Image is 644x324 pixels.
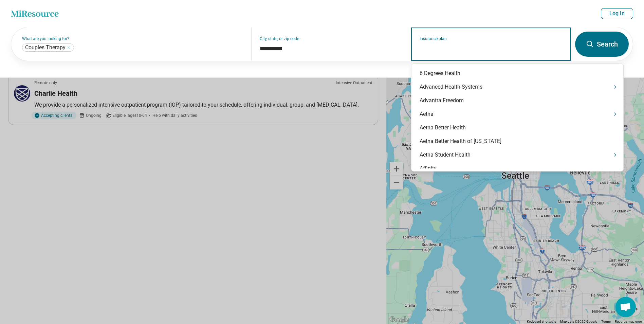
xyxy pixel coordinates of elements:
div: Advantra Freedom [411,94,623,107]
span: Couples Therapy [25,44,66,51]
div: Affinity [411,162,623,175]
div: Aetna Student Health [411,148,623,162]
button: Couples Therapy [67,46,71,50]
div: Suggestions [411,67,623,168]
div: Aetna Better Health [411,121,623,134]
button: Log In [601,8,633,19]
button: Search [575,32,629,57]
div: Open chat [615,297,636,317]
div: 6 Degrees Health [411,67,623,80]
div: Aetna Better Health of [US_STATE] [411,134,623,148]
div: Couples Therapy [22,43,74,52]
div: Aetna [411,107,623,121]
div: Advanced Health Systems [411,80,623,94]
label: What are you looking for? [22,37,243,41]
